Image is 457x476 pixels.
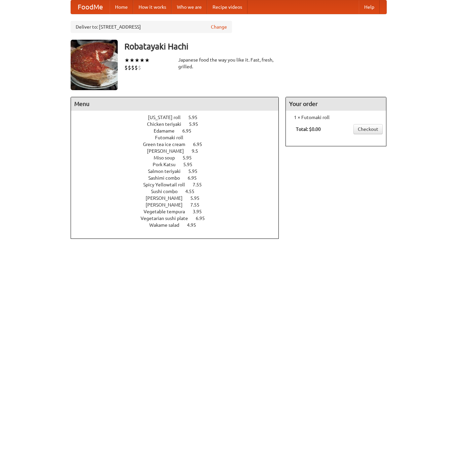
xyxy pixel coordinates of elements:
[211,24,227,30] a: Change
[148,115,210,120] a: [US_STATE] roll 5.95
[353,124,383,134] a: Checkout
[151,189,207,194] a: Sushi combo 4.55
[148,169,187,174] span: Salmon teriyaki
[154,155,204,160] a: Miso soup 5.95
[124,64,128,71] li: $
[148,115,187,120] span: [US_STATE] roll
[149,222,186,228] span: Wakame salad
[143,182,192,187] span: Spicy Yellowtail roll
[154,128,204,134] a: Edamame 6.95
[124,57,129,64] li: ★
[135,64,138,71] li: $
[188,115,204,120] span: 5.95
[153,162,182,167] span: Pork Katsu
[188,169,204,174] span: 5.95
[154,155,182,160] span: Miso soup
[190,202,206,208] span: 7.55
[149,222,208,228] a: Wakame salad 4.95
[71,0,110,14] a: FoodMe
[71,97,279,111] h4: Menu
[143,142,192,147] span: Green tea ice cream
[110,0,133,14] a: Home
[141,216,195,221] span: Vegetarian sushi plate
[189,121,205,127] span: 5.95
[172,0,207,14] a: Who we are
[193,182,208,187] span: 7.55
[154,128,181,134] span: Edamame
[133,0,172,14] a: How it works
[146,202,212,208] a: [PERSON_NAME] 7.55
[145,57,150,64] li: ★
[192,148,205,154] span: 9.5
[147,148,211,154] a: [PERSON_NAME] 9.5
[183,155,198,160] span: 5.95
[183,162,199,167] span: 5.95
[146,195,212,201] a: [PERSON_NAME] 5.95
[71,40,118,90] img: angular.jpg
[153,162,205,167] a: Pork Katsu 5.95
[155,135,190,140] span: Futomaki roll
[71,21,232,33] div: Deliver to: [STREET_ADDRESS]
[147,121,211,127] a: Chicken teriyaki 5.95
[359,0,380,14] a: Help
[147,148,191,154] span: [PERSON_NAME]
[140,57,145,64] li: ★
[187,222,203,228] span: 4.95
[193,209,208,214] span: 3.95
[178,57,279,70] div: Japanese food the way you like it. Fast, fresh, grilled.
[207,0,247,14] a: Recipe videos
[196,216,212,221] span: 6.95
[188,175,203,181] span: 6.95
[148,169,210,174] a: Salmon teriyaki 5.95
[148,175,187,181] span: Sashimi combo
[147,121,188,127] span: Chicken teriyaki
[135,57,140,64] li: ★
[182,128,198,134] span: 6.95
[143,142,215,147] a: Green tea ice cream 6.95
[296,126,321,132] b: Total: $0.00
[141,216,217,221] a: Vegetarian sushi plate 6.95
[143,182,214,187] a: Spicy Yellowtail roll 7.55
[131,64,135,71] li: $
[138,64,141,71] li: $
[151,189,184,194] span: Sushi combo
[190,195,206,201] span: 5.95
[148,175,209,181] a: Sashimi combo 6.95
[144,209,192,214] span: Vegetable tempura
[185,189,201,194] span: 4.55
[144,209,214,214] a: Vegetable tempura 3.95
[286,97,386,111] h4: Your order
[289,114,383,121] li: 1 × Futomaki roll
[193,142,209,147] span: 6.95
[146,195,189,201] span: [PERSON_NAME]
[129,57,135,64] li: ★
[155,135,202,140] a: Futomaki roll
[128,64,131,71] li: $
[146,202,189,208] span: [PERSON_NAME]
[124,40,387,53] h3: Robatayaki Hachi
